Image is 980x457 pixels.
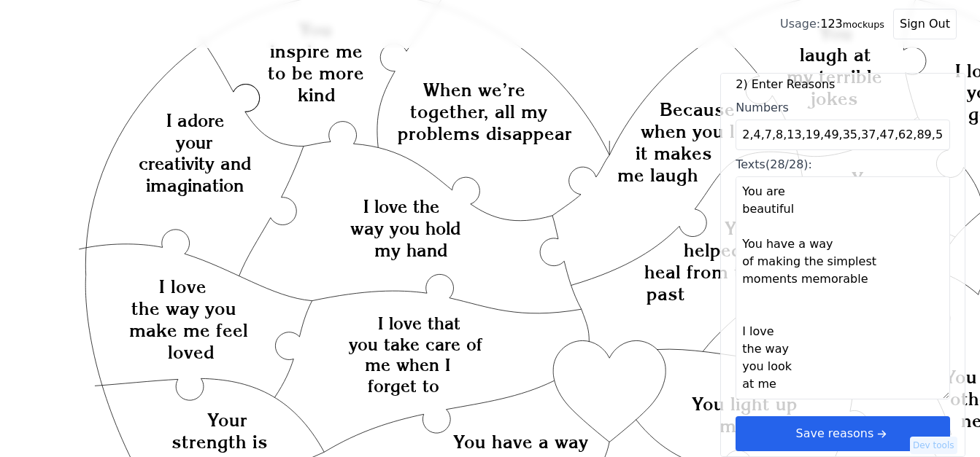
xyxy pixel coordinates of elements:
[736,416,950,451] button: Save reasonsarrow right short
[411,101,548,122] text: together, all my
[159,276,207,297] text: I love
[374,240,447,261] text: my hand
[268,62,364,84] text: to be more
[131,297,236,319] text: the way you
[641,120,778,142] text: when you laugh
[736,120,950,150] input: Numbers
[893,9,957,39] button: Sign Out
[176,132,212,153] text: your
[168,341,215,363] text: loved
[647,283,685,305] text: past
[684,239,775,261] text: helped me
[765,157,812,171] span: (28/28):
[171,431,268,453] text: strength is
[736,176,950,399] textarea: Texts(28/28):
[378,313,460,334] text: I love that
[368,375,439,397] text: forget to
[423,79,525,101] text: When we’re
[736,156,950,173] div: Texts
[910,437,957,454] button: Dev tools
[453,431,588,453] text: You have a way
[736,99,950,117] div: Numbers
[363,196,439,217] text: I love the
[736,76,950,93] label: 2) Enter Reasons
[780,17,820,31] span: Usage:
[617,164,698,186] text: me laugh
[270,40,363,62] text: inspire me
[692,393,798,415] text: You light up
[146,175,244,196] text: imagination
[129,319,248,341] text: make me feel
[843,19,884,30] small: mockups
[207,410,247,431] text: Your
[800,44,871,66] text: laugh at
[660,98,736,120] text: Because
[644,261,763,283] text: heal from the
[787,66,883,87] text: my terrible
[350,218,460,239] text: way you hold
[780,15,884,33] div: 123
[366,355,451,376] text: me when I
[139,154,251,175] text: creativity and
[719,415,800,437] text: my world
[349,334,483,355] text: you take care of
[166,110,224,131] text: I adore
[298,84,336,106] text: kind
[636,142,712,164] text: it makes
[398,122,572,144] text: problems disappear
[873,426,890,442] svg: arrow right short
